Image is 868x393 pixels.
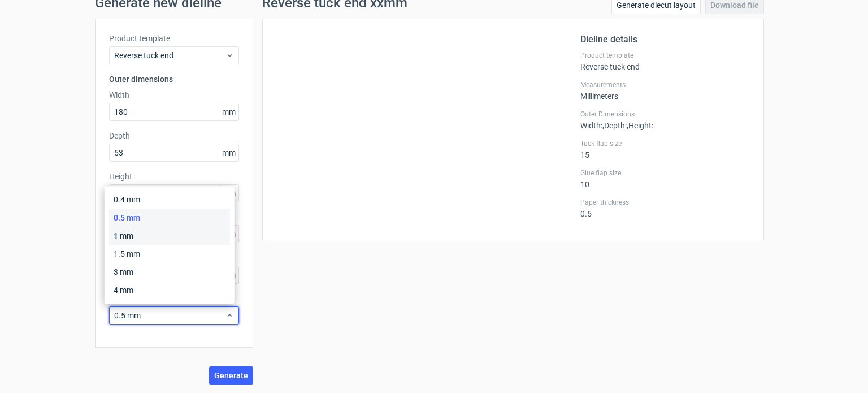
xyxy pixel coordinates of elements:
label: Height [109,171,239,182]
span: , Depth : [602,121,627,130]
div: 4 mm [109,281,230,299]
div: 0.5 mm [109,209,230,227]
div: Millimeters [580,80,750,101]
span: Generate [214,372,248,379]
label: Depth [109,130,239,141]
label: Product template [580,51,750,60]
div: 10 [580,169,750,189]
div: 1 mm [109,227,230,245]
label: Product template [109,33,239,44]
h3: Outer dimensions [109,74,239,85]
span: mm [219,144,238,161]
div: 3 mm [109,263,230,281]
span: , Height : [627,121,653,130]
div: 0.4 mm [109,191,230,209]
span: Width : [580,121,602,130]
div: 1.5 mm [109,245,230,263]
span: mm [219,103,238,120]
label: Tuck flap size [580,139,750,148]
span: Reverse tuck end [114,50,225,61]
button: Generate [209,366,253,385]
span: 0.5 mm [114,310,225,321]
label: Outer Dimensions [580,110,750,119]
h2: Dieline details [580,33,750,46]
div: 15 [580,139,750,159]
label: Measurements [580,80,750,89]
label: Paper thickness [580,198,750,207]
label: Width [109,89,239,101]
label: Glue flap size [580,169,750,178]
div: 0.5 [580,198,750,218]
div: Reverse tuck end [580,51,750,71]
span: mm [219,185,238,202]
